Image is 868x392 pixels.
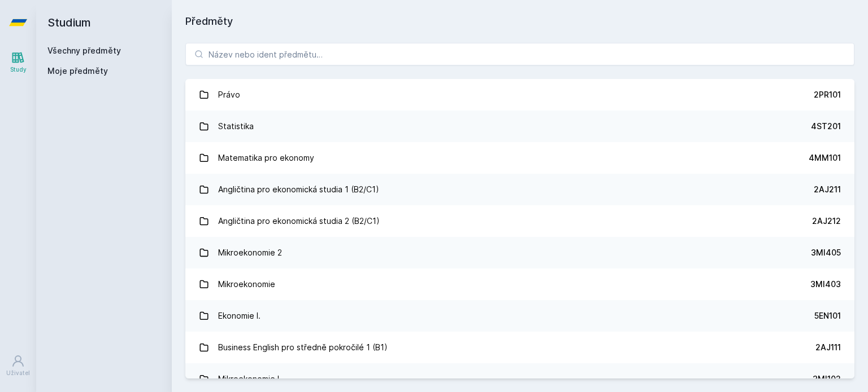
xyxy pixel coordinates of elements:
div: Mikroekonomie [218,273,275,296]
div: Business English pro středně pokročilé 1 (B1) [218,336,388,359]
a: Uživatel [2,349,34,383]
h1: Předměty [185,14,854,29]
a: Mikroekonomie 3MI403 [185,268,854,300]
div: Matematika pro ekonomy [218,147,314,169]
div: 5EN101 [814,310,841,321]
a: Angličtina pro ekonomická studia 2 (B2/C1) 2AJ212 [185,205,854,237]
div: 2AJ111 [815,342,841,353]
a: Všechny předměty [47,46,121,55]
a: Právo 2PR101 [185,79,854,111]
div: Ekonomie I. [218,305,261,327]
div: Právo [218,83,240,106]
div: 3MI405 [811,247,841,258]
div: Mikroekonomie I [218,368,279,390]
div: 4ST201 [811,121,841,132]
div: Mikroekonomie 2 [218,241,282,264]
a: Angličtina pro ekonomická studia 1 (B2/C1) 2AJ211 [185,174,854,205]
div: 3MI102 [813,373,841,385]
div: Statistika [218,115,254,138]
div: Uživatel [6,369,30,377]
a: Statistika 4ST201 [185,111,854,142]
div: Study [10,65,27,74]
div: 4MM101 [809,152,841,164]
a: Study [2,45,34,80]
span: Moje předměty [47,65,108,77]
div: 2AJ211 [814,184,841,195]
div: Angličtina pro ekonomická studia 2 (B2/C1) [218,210,380,232]
div: 2PR101 [814,89,841,100]
div: 3MI403 [810,279,841,290]
input: Název nebo ident předmětu… [185,43,854,65]
div: Angličtina pro ekonomická studia 1 (B2/C1) [218,178,379,201]
a: Mikroekonomie 2 3MI405 [185,237,854,268]
div: 2AJ212 [812,215,841,227]
a: Business English pro středně pokročilé 1 (B1) 2AJ111 [185,332,854,363]
a: Ekonomie I. 5EN101 [185,300,854,332]
a: Matematika pro ekonomy 4MM101 [185,142,854,174]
